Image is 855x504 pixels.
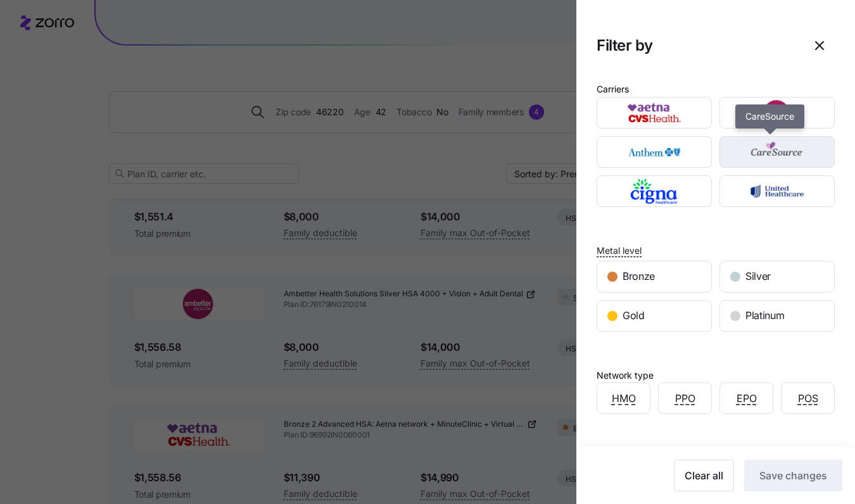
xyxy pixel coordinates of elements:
h1: Filter by [597,35,794,55]
img: UnitedHealthcare [731,179,824,204]
span: Clear all [685,468,723,483]
span: PPO [675,391,695,406]
button: Save changes [744,460,842,491]
span: EPO [737,391,757,406]
span: Platinum [745,308,784,324]
img: CareSource [731,139,824,165]
img: Cigna Healthcare [608,179,701,204]
div: Carriers [597,82,629,96]
img: Aetna CVS Health [608,100,701,125]
div: Network type [597,369,654,382]
span: Gold [623,308,645,324]
span: Bronze [623,268,655,284]
img: Ambetter [731,100,824,125]
img: Anthem [608,139,701,165]
span: HMO [612,391,636,406]
button: Clear all [674,460,734,491]
span: Save changes [759,468,827,483]
span: POS [798,391,818,406]
span: Metal level [597,244,642,257]
span: Silver [745,268,771,284]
